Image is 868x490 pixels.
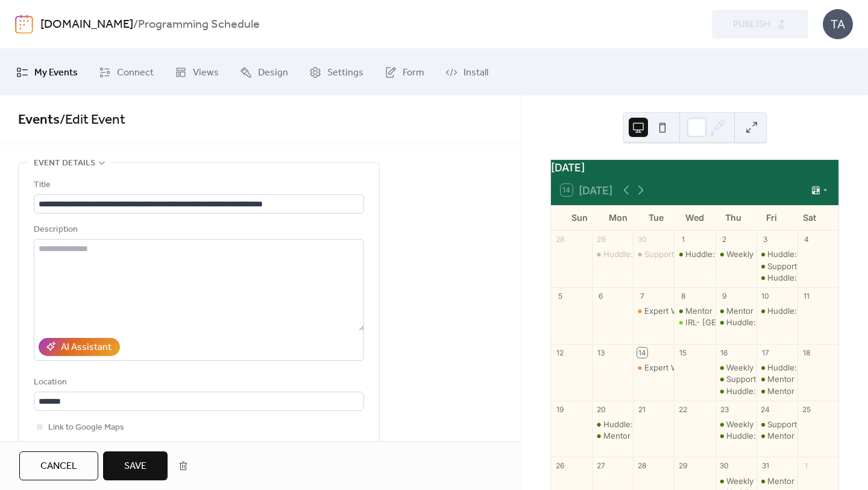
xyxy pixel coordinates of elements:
a: [DOMAIN_NAME] [40,13,133,36]
div: Mentor Moments with Jen Fox-Navigating Professional Reinvention [756,374,797,384]
div: Mentor Moments with Rebecca Price-Adjusting your communication so it lands [756,386,797,396]
div: Mentor Moments with Angela Cheng-Cimini- Building Influence [592,430,633,441]
div: Fri [752,205,791,230]
div: 25 [801,404,811,415]
span: Event details [34,156,95,171]
div: IRL- [GEOGRAPHIC_DATA] Happy Hour [685,317,832,328]
div: Mentor Moments with Luck Dookchitra-Reframing Your Strengths [756,430,797,441]
span: Design [258,63,288,82]
div: Tue [637,205,676,230]
b: / [133,13,138,36]
span: Settings [327,63,363,82]
div: 17 [760,348,770,358]
div: Sun [561,205,599,230]
span: Link to Google Maps [48,421,124,435]
div: Huddle: Connect! Team Coaches [756,249,797,259]
div: 21 [637,404,647,415]
div: 24 [760,404,770,415]
div: Weekly Virtual Co-working [726,362,826,373]
div: 29 [678,461,688,471]
div: 13 [596,348,606,358]
button: AI Assistant [39,338,120,356]
div: 19 [555,404,565,415]
div: Huddle: Career Clarity for the Chronically Capable [715,386,756,396]
div: Weekly Virtual Co-working [726,419,826,430]
div: Huddle: HR-preneurs Connect [726,430,842,441]
div: Huddle: Quarterly AI for HR [756,305,797,316]
div: 18 [801,348,811,358]
a: Form [376,54,433,91]
button: Save [103,451,168,480]
div: Mentor Moments with [PERSON_NAME]- Building Influence [603,430,828,441]
span: Form [403,63,424,82]
div: [DATE] [551,160,838,176]
div: 22 [678,404,688,415]
div: 1 [678,234,688,244]
div: Thu [714,205,752,230]
div: 5 [555,291,565,301]
div: 28 [555,234,565,244]
a: Events [18,107,60,133]
b: Programming Schedule [138,13,260,36]
div: 11 [801,291,811,301]
a: My Events [7,54,87,91]
span: My Events [34,63,78,82]
div: Mentor Moments with Michele Richman - Harness the art of storytelling for lasting impact [715,305,756,316]
div: 2 [719,234,729,244]
div: 27 [596,461,606,471]
div: Mon [599,205,638,230]
span: Cancel [40,459,77,474]
div: Support Circle: Empowering Job Seekers & Career Pathfinders [756,419,797,430]
span: / Edit Event [60,107,125,133]
div: TA [823,9,853,39]
div: Weekly Virtual Co-working [715,419,756,430]
div: Weekly Virtual Co-working [715,362,756,373]
div: Mentor Moments with Suzan Bond- Leading Through Org Change [756,476,797,486]
div: Huddle: Leadership Development Session 2: Defining Leadership Competencies [592,249,633,259]
div: 4 [801,234,811,244]
div: Huddle: The Missing Piece in Your 2026 Plan: Team Effectiveness [674,249,715,259]
div: 14 [637,348,647,358]
span: Views [193,63,219,82]
div: 30 [637,234,647,244]
div: 15 [678,348,688,358]
div: 10 [760,291,770,301]
div: 20 [596,404,606,415]
div: Mentor Moments with Anna Lenhardt -Find stability while driving impact [674,305,715,316]
div: 23 [719,404,729,415]
div: Weekly Virtual Co-working [715,249,756,259]
div: Title [34,178,362,192]
span: Connect [117,63,154,82]
div: AI Assistant [61,340,112,355]
div: 16 [719,348,729,358]
div: Wed [676,205,714,230]
div: 8 [678,291,688,301]
img: logo [15,14,33,34]
div: Weekly Virtual Co-working [715,476,756,486]
a: Settings [300,54,373,91]
div: 1 [801,461,811,471]
div: Huddle: HR-preneurs Connect [715,430,756,441]
span: Save [124,459,146,474]
span: Install [464,63,488,82]
div: Location [34,375,362,390]
div: Huddle: Gatherings That Resonate: Meeting People Where They Are [715,317,756,328]
div: 31 [760,461,770,471]
a: Views [166,54,228,91]
a: Install [436,54,497,91]
div: Expert Workshop: Comp Philosophy 101 - The What, Why, How & When [633,362,674,373]
div: Weekly Virtual Co-working [726,249,826,259]
div: Support Circle: Empowering Job Seekers & Career Pathfinders [633,249,674,259]
a: Connect [90,54,163,91]
div: Description [34,223,362,237]
div: Support Circle: Empowering Job Seekers & Career Pathfinders [715,374,756,384]
div: Support Circle: Thriving through (Peri)Menopause and Your Career [756,261,797,272]
a: Design [231,54,297,91]
div: 12 [555,348,565,358]
div: Weekly Virtual Co-working [726,476,826,486]
div: 7 [637,291,647,301]
div: 29 [596,234,606,244]
button: Cancel [19,451,98,480]
div: Sat [790,205,829,230]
